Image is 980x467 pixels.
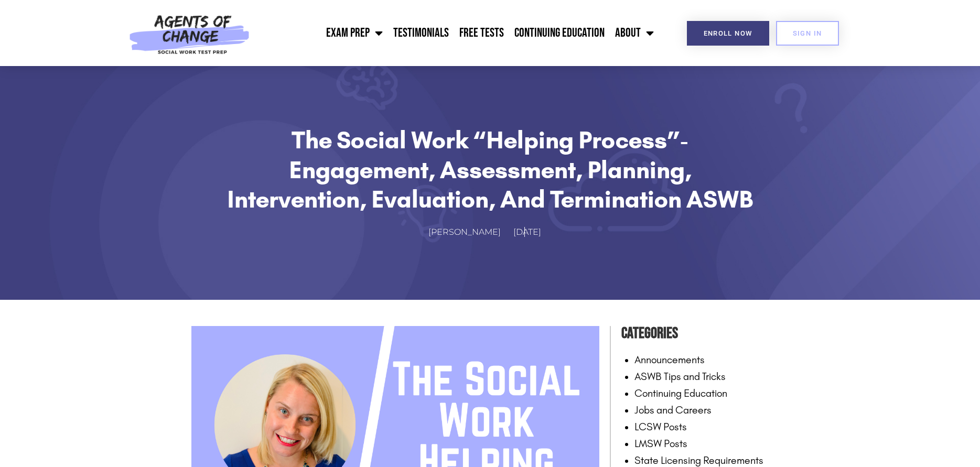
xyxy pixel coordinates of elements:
a: Enroll Now [687,21,769,46]
a: LMSW Posts [634,437,687,450]
time: [DATE] [513,227,541,237]
a: ASWB Tips and Tricks [634,370,726,383]
a: Announcements [634,353,705,366]
a: LCSW Posts [634,420,687,433]
a: Continuing Education [509,20,610,46]
h1: The Social Work “Helping Process”- Engagement, Assessment, Planning, Intervention, Evaluation, an... [218,125,763,214]
span: Enroll Now [704,30,752,37]
span: [PERSON_NAME] [428,225,501,240]
a: Jobs and Careers [634,404,712,416]
h4: Categories [621,321,789,346]
a: [DATE] [513,225,552,240]
a: Continuing Education [634,387,727,399]
a: State Licensing Requirements [634,454,763,466]
a: Testimonials [388,20,454,46]
span: SIGN IN [793,30,822,37]
a: About [610,20,659,46]
nav: Menu [255,20,659,46]
a: Exam Prep [321,20,388,46]
a: [PERSON_NAME] [428,225,511,240]
a: Free Tests [454,20,509,46]
a: SIGN IN [776,21,839,46]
